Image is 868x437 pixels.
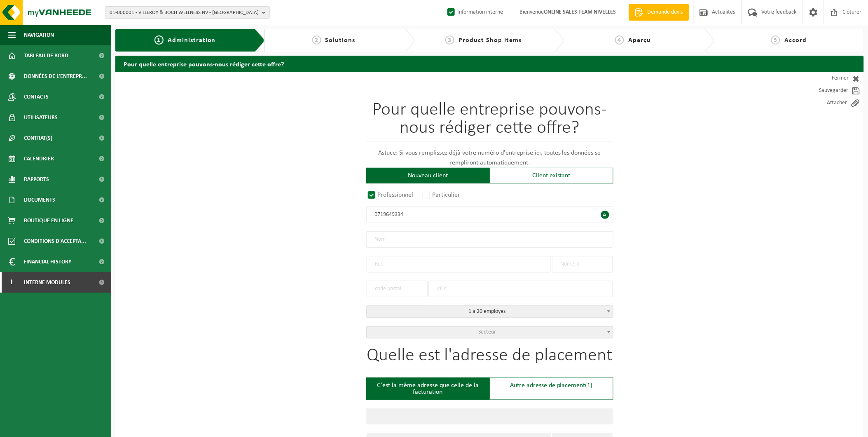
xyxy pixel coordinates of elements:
[790,72,864,85] a: Fermer
[24,272,70,293] span: Interne modules
[459,37,522,44] span: Product Shop Items
[24,251,71,272] span: Financial History
[367,306,613,317] span: 1 à 20 employés
[24,87,49,107] span: Contacts
[105,6,270,19] button: 01-000001 - VILLEROY & BOCH WELLNESS NV - [GEOGRAPHIC_DATA]
[366,189,416,201] label: Professionnel
[490,168,613,183] div: Client existant
[366,231,613,248] input: Nom
[115,56,864,72] h2: Pour quelle entreprise pouvons-nous rédiger cette offre?
[312,35,321,45] span: 2
[325,37,356,44] span: Solutions
[446,6,503,19] label: Information interne
[366,148,613,168] p: Astuce: Si vous remplissez déjà votre numéro d'entreprise ici, toutes les données se rempliront a...
[24,25,54,45] span: Navigation
[421,189,463,201] label: Particulier
[110,7,259,19] span: 01-000001 - VILLEROY & BOCH WELLNESS NV - [GEOGRAPHIC_DATA]
[544,9,616,15] strong: ONLINE SALES TEAM NIVELLES
[478,329,496,335] span: Secteur
[24,148,54,169] span: Calendrier
[24,190,55,210] span: Documents
[419,35,548,45] a: 3Product Shop Items
[366,207,613,223] input: Numéro d'entreprise
[366,408,613,425] input: Nom
[771,35,780,45] span: 5
[269,35,398,45] a: 2Solutions
[629,4,689,21] a: Demande devis
[8,272,16,293] span: I
[628,37,651,44] span: Aperçu
[490,378,613,400] div: Autre adresse de placement
[601,211,609,219] span: A
[428,281,613,297] input: Ville
[24,231,86,251] span: Conditions d'accepta...
[168,37,216,44] span: Administration
[24,128,52,148] span: Contrat(s)
[367,256,551,273] input: Rue
[366,101,613,142] h1: Pour quelle entreprise pouvons-nous rédiger cette offre?
[122,35,248,45] a: 1Administration
[790,85,864,97] a: Sauvegarder
[367,281,428,297] input: code postal
[784,37,807,44] span: Accord
[366,168,490,183] div: Nouveau client
[366,347,613,369] h1: Quelle est l'adresse de placement
[790,97,864,109] a: Attacher
[154,35,164,45] span: 1
[445,35,454,45] span: 3
[585,382,593,389] span: (1)
[24,45,68,66] span: Tableau de bord
[615,35,624,45] span: 4
[24,107,58,128] span: Utilisateurs
[24,66,87,87] span: Données de l'entrepr...
[24,210,73,231] span: Boutique en ligne
[569,35,697,45] a: 4Aperçu
[552,256,613,273] input: Numéro
[646,8,685,16] span: Demande devis
[24,169,49,190] span: Rapports
[718,35,860,45] a: 5Accord
[366,305,613,318] span: 1 à 20 employés
[366,378,490,400] div: C'est la même adresse que celle de la facturation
